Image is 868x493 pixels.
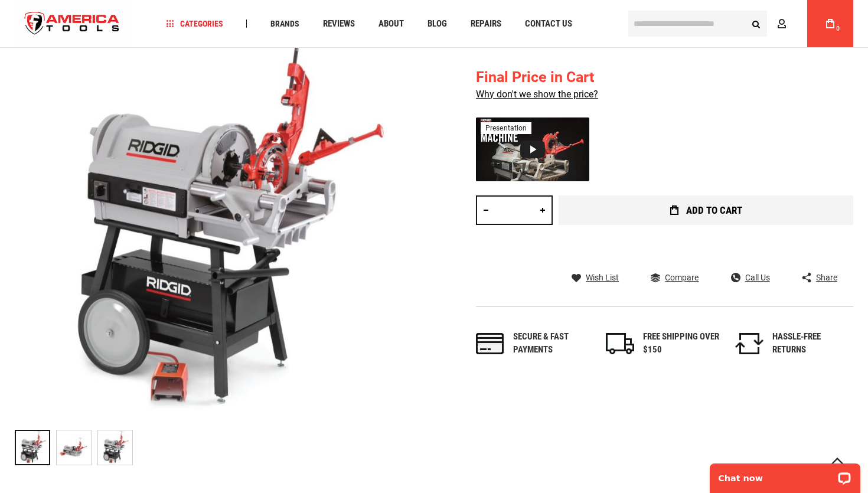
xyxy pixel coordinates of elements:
iframe: LiveChat chat widget [702,456,868,493]
a: About [373,16,409,32]
div: FREE SHIPPING OVER $150 [643,331,720,356]
a: Why don't we show the price? [476,89,598,100]
img: shipping [606,333,634,354]
img: America Tools [15,2,129,46]
img: payments [476,333,504,354]
a: Call Us [731,272,770,283]
span: Repairs [471,19,501,28]
a: Contact Us [520,16,577,32]
a: Wish List [572,272,619,283]
a: Repairs [465,16,507,32]
div: RIDGID 29858 THREADING MACH 1224 220V NPT [56,424,97,471]
a: Reviews [318,16,360,32]
a: Brands [265,16,305,32]
span: Share [816,273,837,282]
span: Brands [270,19,299,28]
a: Blog [422,16,452,32]
img: RIDGID 29858 THREADING MACH 1224 220V NPT [98,430,132,465]
div: RIDGID 29858 THREADING MACH 1224 220V NPT [97,424,133,471]
span: Call Us [745,273,770,282]
div: RIDGID 29858 THREADING MACH 1224 220V NPT [15,424,56,471]
div: HASSLE-FREE RETURNS [772,331,849,356]
iframe: Secure express checkout frame [556,228,856,263]
div: Final Price in Cart [476,67,598,88]
img: RIDGID 29858 THREADING MACH 1224 220V NPT [15,5,434,424]
a: Categories [161,16,229,32]
span: Add to Cart [686,205,742,216]
a: Compare [651,272,699,283]
div: Secure & fast payments [513,331,590,356]
span: About [378,19,404,28]
button: Search [745,12,767,35]
span: Blog [428,19,447,28]
span: Categories [167,19,223,28]
a: store logo [15,2,129,46]
img: returns [735,333,763,354]
img: RIDGID 29858 THREADING MACH 1224 220V NPT [57,430,91,465]
span: Reviews [323,19,355,28]
button: Add to Cart [559,195,853,225]
span: Wish List [586,273,619,282]
span: 0 [836,25,840,32]
span: Contact Us [525,19,572,28]
span: Compare [665,273,699,282]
